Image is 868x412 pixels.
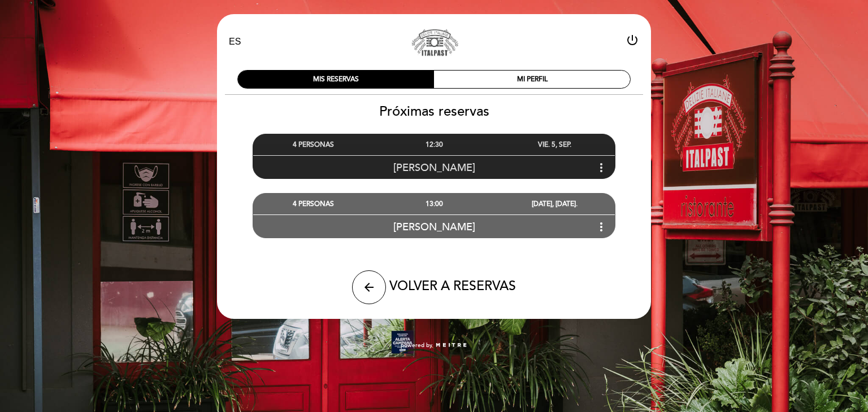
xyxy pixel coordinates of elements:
[253,194,374,214] div: 4 PERSONAS
[594,161,608,174] i: more_vert
[393,221,475,233] span: [PERSON_NAME]
[363,27,505,58] a: Italpast - [PERSON_NAME]
[389,278,516,294] span: VOLVER A RESERVAS
[362,280,376,294] i: arrow_back
[435,343,467,348] img: MEITRE
[626,33,639,51] button: power_settings_new
[374,134,494,155] div: 12:30
[238,71,434,88] div: MIS RESERVAS
[374,194,494,214] div: 13:00
[401,341,432,349] span: powered by
[434,71,630,88] div: MI PERFIL
[626,33,639,47] i: power_settings_new
[216,103,652,120] h2: Próximas reservas
[494,194,615,214] div: [DATE], [DATE].
[352,270,386,304] button: arrow_back
[253,134,374,155] div: 4 PERSONAS
[494,134,615,155] div: VIE. 5, SEP.
[393,161,475,174] span: [PERSON_NAME]
[401,341,467,349] a: powered by
[594,220,608,234] i: more_vert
